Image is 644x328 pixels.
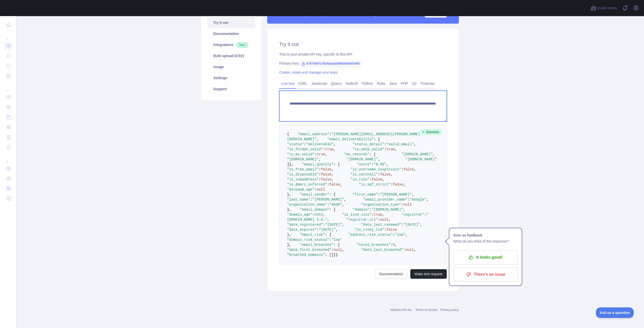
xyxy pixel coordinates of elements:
[323,223,325,227] span: :
[414,167,416,171] span: ,
[386,228,397,232] span: false
[296,79,309,87] a: cURL
[287,233,291,237] span: },
[334,248,342,252] span: null
[314,213,323,217] span: 9363
[207,39,255,50] a: Integrations New
[457,270,514,279] p: There's an issue
[403,223,420,227] span: "[DATE]"
[352,142,384,146] span: "status_detail"
[401,223,403,227] span: :
[323,213,325,217] span: ,
[287,182,327,186] span: "is_dmarc_enforced"
[302,162,334,166] span: "email_quality"
[424,213,426,217] span: :
[361,203,401,207] span: "organization_type"
[287,132,420,141] span: "[PERSON_NAME][EMAIL_ADDRESS][PERSON_NAME][DOMAIN_NAME]"
[331,238,342,242] span: "low"
[329,193,336,197] span: : {
[391,172,393,176] span: ,
[360,79,375,87] a: Python
[325,253,334,257] span: : []
[312,213,314,217] span: :
[390,308,413,312] a: Abstract API Inc.
[287,132,289,136] span: {
[344,198,346,202] span: ,
[457,253,514,262] p: It looks good!
[403,167,414,171] span: false
[408,198,410,202] span: :
[361,223,401,227] span: "date_last_renewed"
[596,307,634,318] iframe: Toggle Customer Support
[334,253,336,257] span: }
[314,188,316,192] span: :
[382,213,384,217] span: ,
[380,172,391,176] span: false
[287,172,319,176] span: "is_disposable"
[331,177,333,181] span: ,
[287,142,304,146] span: "status"
[357,162,372,166] span: "score"
[350,172,378,176] span: "is_catchall"
[420,129,442,135] span: Success
[236,42,248,48] span: New
[453,250,518,264] button: It looks good!
[319,177,321,181] span: :
[440,308,459,312] a: Privacy policy
[419,79,437,87] a: Postman
[300,193,329,197] span: "email_sender"
[287,228,317,232] span: "date_expires"
[414,142,416,146] span: ,
[352,147,384,151] span: "is_smtp_valid"
[342,213,372,217] span: "is_live_site"
[401,152,433,156] span: "[DOMAIN_NAME]"
[327,218,329,222] span: ,
[287,248,331,252] span: "date_first_breached"
[287,188,314,192] span: "minimum_age"
[363,198,407,202] span: "email_provider_name"
[317,152,325,156] span: true
[319,157,321,161] span: ,
[334,162,340,166] span: : {
[334,147,336,151] span: ,
[382,177,384,181] span: ,
[393,182,403,186] span: false
[300,208,329,212] span: "email_domain"
[287,198,310,202] span: "last_name"
[300,233,325,237] span: "email_risk"
[357,243,390,247] span: "total_breaches"
[378,172,380,176] span: :
[342,203,344,207] span: ,
[312,198,344,202] span: "[PERSON_NAME]"
[401,213,424,217] span: "registrar"
[343,79,360,87] a: NodeJS
[304,142,306,146] span: :
[370,152,376,156] span: : [
[386,162,388,166] span: ,
[321,177,331,181] span: false
[372,213,374,217] span: :
[4,30,12,40] div: ...
[378,218,380,222] span: :
[279,41,447,48] h2: Try it out
[279,61,447,66] div: Primary Key:
[380,193,412,197] span: "[PERSON_NAME]"
[403,248,405,252] span: :
[410,269,447,279] button: Make test request
[325,152,327,156] span: ,
[372,177,382,181] span: false
[327,203,329,207] span: :
[327,137,374,141] span: "email_deliverability"
[287,177,319,181] span: "is_subaddress"
[279,79,296,87] a: Live test
[4,153,12,163] div: ...
[359,182,391,186] span: "is_spf_strict"
[403,208,405,212] span: ,
[395,243,397,247] span: ,
[331,248,333,252] span: :
[287,147,323,151] span: "is_format_valid"
[207,61,255,72] a: Usage
[453,267,518,282] button: There's an issue
[287,152,314,156] span: "is_mx_valid"
[344,152,370,156] span: "mx_records"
